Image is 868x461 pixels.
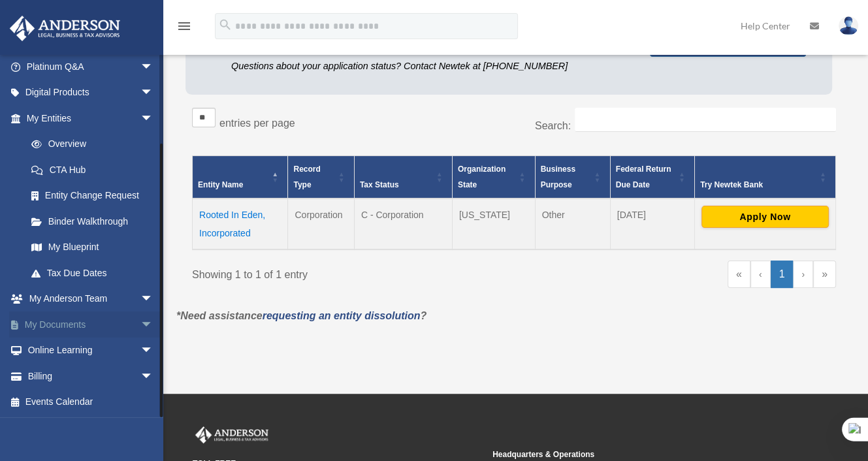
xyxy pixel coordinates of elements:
a: menu [176,23,192,34]
span: Tax Status [360,180,399,189]
a: Last [813,261,836,288]
i: menu [176,18,192,34]
td: Corporation [288,199,354,249]
a: My Entitiesarrow_drop_down [9,105,167,131]
a: Events Calendar [9,389,173,415]
p: Questions about your application status? Contact Newtek at [PHONE_NUMBER] [231,58,630,74]
a: 1 [771,261,794,288]
label: entries per page [219,118,295,129]
img: Anderson Advisors Platinum Portal [193,426,271,443]
a: Billingarrow_drop_down [9,363,173,389]
img: User Pic [839,16,858,35]
a: Tax Due Dates [18,260,167,286]
em: *Need assistance ? [176,310,426,321]
div: Try Newtek Bank [700,177,816,193]
button: Apply Now [701,206,829,228]
span: Record Type [293,165,320,189]
span: arrow_drop_down [140,80,167,106]
a: Binder Walkthrough [18,208,167,234]
a: First [728,261,750,288]
span: arrow_drop_down [140,105,167,132]
a: Digital Productsarrow_drop_down [9,80,173,106]
a: My Anderson Teamarrow_drop_down [9,286,173,312]
a: Platinum Q&Aarrow_drop_down [9,54,173,80]
th: Business Purpose: Activate to sort [535,156,610,199]
span: arrow_drop_down [140,338,167,364]
a: Entity Change Request [18,183,167,209]
span: arrow_drop_down [140,286,167,313]
td: [US_STATE] [452,199,535,249]
td: Other [535,199,610,249]
th: Federal Return Due Date: Activate to sort [610,156,694,199]
label: Search: [535,120,571,131]
a: requesting an entity dissolution [263,310,421,321]
span: Business Purpose [541,165,575,189]
img: Anderson Advisors Platinum Portal [6,16,124,41]
i: search [218,18,233,32]
th: Tax Status: Activate to sort [354,156,452,199]
a: My Blueprint [18,234,167,261]
td: C - Corporation [354,199,452,249]
a: Previous [750,261,771,288]
td: [DATE] [610,199,694,249]
th: Entity Name: Activate to invert sorting [193,156,288,199]
span: Organization State [458,165,506,189]
div: Showing 1 to 1 of 1 entry [192,261,504,284]
th: Try Newtek Bank : Activate to sort [694,156,835,199]
a: CTA Hub [18,157,167,183]
a: My Documentsarrow_drop_down [9,311,173,338]
a: Online Learningarrow_drop_down [9,338,173,364]
th: Record Type: Activate to sort [288,156,354,199]
span: Entity Name [198,180,243,189]
td: Rooted In Eden, Incorporated [193,199,288,249]
th: Organization State: Activate to sort [452,156,535,199]
span: arrow_drop_down [140,311,167,338]
span: Federal Return Due Date [616,165,671,189]
span: arrow_drop_down [140,54,167,80]
span: arrow_drop_down [140,363,167,390]
a: Overview [18,131,160,157]
a: Next [793,261,813,288]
